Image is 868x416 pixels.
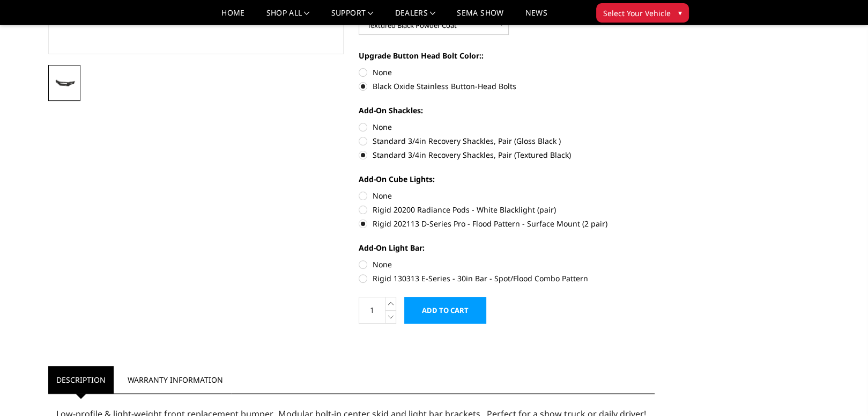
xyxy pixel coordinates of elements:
[359,121,655,133] label: None
[51,77,77,90] img: 2019-2024 Ram 2500-3500 - A2L Series - Base Front Bumper (Non-Winch)
[359,218,655,229] label: Rigid 202113 D-Series Pro - Flood Pattern - Surface Mount (2 pair)
[359,81,655,92] label: Black Oxide Stainless Button-Head Bolts
[404,297,486,324] input: Add to Cart
[266,9,310,25] a: shop all
[596,3,689,23] button: Select Your Vehicle
[359,242,655,253] label: Add-On Light Bar:
[359,259,655,270] label: None
[678,7,682,18] span: ▾
[331,9,374,25] a: Support
[359,50,655,61] label: Upgrade Button Head Bolt Color::
[359,273,655,284] label: Rigid 130313 E-Series - 30in Bar - Spot/Flood Combo Pattern
[359,67,655,78] label: None
[359,204,655,215] label: Rigid 20200 Radiance Pods - White Blacklight (pair)
[221,9,244,25] a: Home
[48,366,114,393] a: Description
[457,9,503,25] a: SEMA Show
[395,9,436,25] a: Dealers
[359,173,655,185] label: Add-On Cube Lights:
[603,8,671,19] span: Select Your Vehicle
[359,190,655,201] label: None
[525,9,547,25] a: News
[359,105,655,116] label: Add-On Shackles:
[814,364,868,416] iframe: Chat Widget
[359,135,655,147] label: Standard 3/4in Recovery Shackles, Pair (Gloss Black )
[359,149,655,160] label: Standard 3/4in Recovery Shackles, Pair (Textured Black)
[120,366,231,393] a: Warranty Information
